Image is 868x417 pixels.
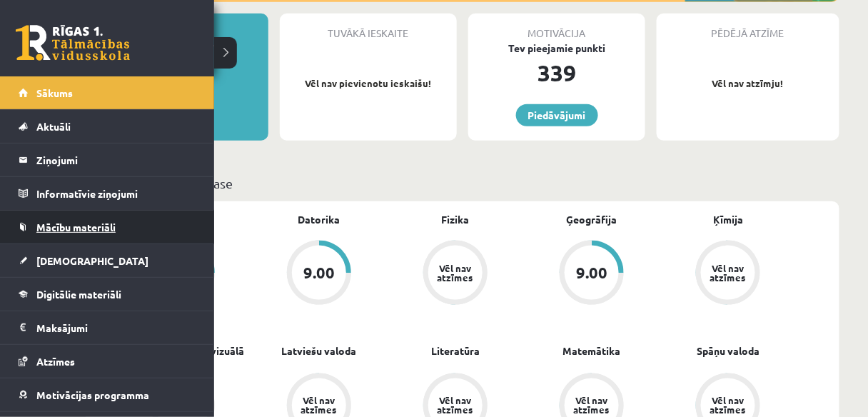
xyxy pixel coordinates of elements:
[36,254,148,267] span: [DEMOGRAPHIC_DATA]
[576,265,607,281] div: 9.00
[431,343,480,358] a: Literatūra
[36,120,71,133] span: Aktuāli
[441,212,469,227] a: Fizika
[697,343,759,358] a: Spāņu valoda
[657,14,839,41] div: Pēdējā atzīme
[19,177,196,210] a: Informatīvie ziņojumi
[468,14,645,41] div: Motivācija
[91,174,834,193] p: Mācību plāns 10.a2 klase
[468,56,645,90] div: 339
[19,211,196,243] a: Mācību materiāli
[36,221,116,233] span: Mācību materiāli
[572,396,612,415] div: Vēl nav atzīmes
[435,396,475,415] div: Vēl nav atzīmes
[281,343,356,358] a: Latviešu valoda
[708,396,748,415] div: Vēl nav atzīmes
[435,263,475,282] div: Vēl nav atzīmes
[19,144,196,176] a: Ziņojumi
[303,265,335,281] div: 9.00
[36,86,73,99] span: Sākums
[19,278,196,311] a: Digitālie materiāli
[16,25,130,61] a: Rīgas 1. Tālmācības vidusskola
[19,76,196,109] a: Sākums
[36,177,196,210] legend: Informatīvie ziņojumi
[516,104,598,126] a: Piedāvājumi
[524,241,660,308] a: 9.00
[708,263,748,282] div: Vēl nav atzīmes
[251,241,387,308] a: 9.00
[36,288,121,301] span: Digitālie materiāli
[664,76,832,91] p: Vēl nav atzīmju!
[298,212,340,227] a: Datorika
[36,144,196,176] legend: Ziņojumi
[36,355,75,368] span: Atzīmes
[36,388,149,401] span: Motivācijas programma
[660,241,797,308] a: Vēl nav atzīmes
[287,76,450,91] p: Vēl nav pievienotu ieskaišu!
[713,212,743,227] a: Ķīmija
[563,343,621,358] a: Matemātika
[19,378,196,411] a: Motivācijas programma
[19,110,196,143] a: Aktuāli
[567,212,617,227] a: Ģeogrāfija
[280,14,457,41] div: Tuvākā ieskaite
[387,241,523,308] a: Vēl nav atzīmes
[36,311,196,344] legend: Maksājumi
[19,345,196,378] a: Atzīmes
[299,396,339,415] div: Vēl nav atzīmes
[468,41,645,56] div: Tev pieejamie punkti
[19,244,196,277] a: [DEMOGRAPHIC_DATA]
[19,311,196,344] a: Maksājumi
